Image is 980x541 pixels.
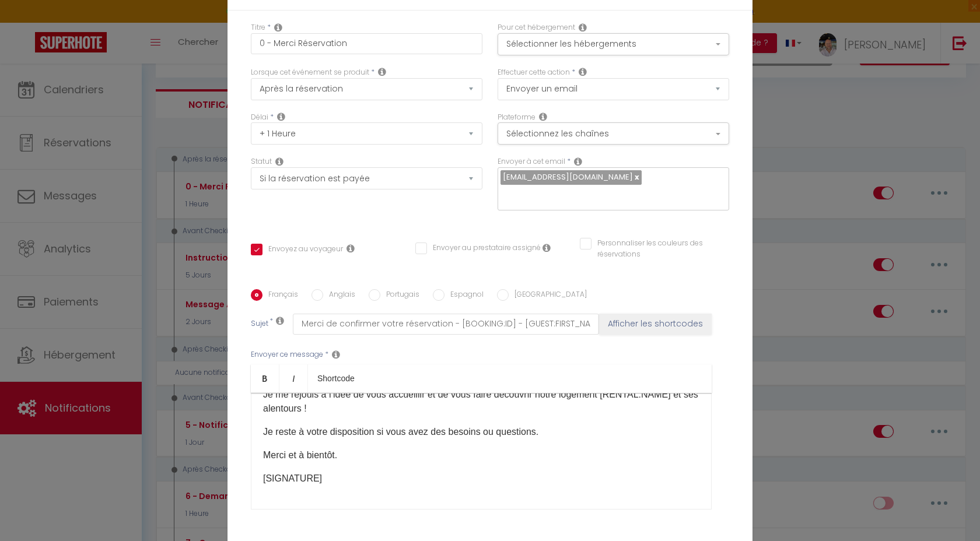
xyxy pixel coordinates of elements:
[599,314,712,335] button: Afficher les shortcodes
[509,289,587,302] label: [GEOGRAPHIC_DATA]
[380,289,419,302] label: Portugais
[503,171,633,182] span: [EMAIL_ADDRESS][DOMAIN_NAME]
[276,316,284,325] i: Subject
[263,388,699,416] p: Je me réjouis à l’idée de vous accueillir et de vous faire découvrir notre logement [RENTAL:NAME]...
[251,318,268,331] label: Sujet
[277,112,285,121] i: Action Time
[9,5,44,40] button: Ouvrir le widget de chat LiveChat
[263,425,699,439] p: Je reste à votre disposition si vous avez des besoins ou questions.
[498,122,729,145] button: Sélectionnez les chaînes
[251,22,265,33] label: Titre
[275,157,283,166] i: Booking status
[332,350,340,359] i: Message
[579,67,587,76] i: Action Type
[251,156,272,167] label: Statut
[263,472,699,486] p: [SIGNATURE]
[263,448,699,462] p: Merci et à bientôt.
[323,289,355,302] label: Anglais
[579,23,587,32] i: This Rental
[444,289,484,302] label: Espagnol
[498,112,535,123] label: Plateforme
[498,156,565,167] label: Envoyer à cet email
[574,157,582,166] i: Recipient
[262,289,298,302] label: Français
[274,23,282,32] i: Title
[251,67,369,78] label: Lorsque cet événement se produit
[542,243,551,252] i: Envoyer au prestataire si il est assigné
[279,364,308,392] a: Italic
[251,364,279,392] a: Bold
[346,244,355,253] i: Envoyer au voyageur
[498,33,729,55] button: Sélectionner les hébergements
[498,67,570,78] label: Effectuer cette action
[378,67,386,76] i: Event Occur
[539,112,547,121] i: Action Channel
[251,349,323,360] label: Envoyer ce message
[251,112,268,123] label: Délai
[308,364,364,392] a: Shortcode
[498,22,575,33] label: Pour cet hébergement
